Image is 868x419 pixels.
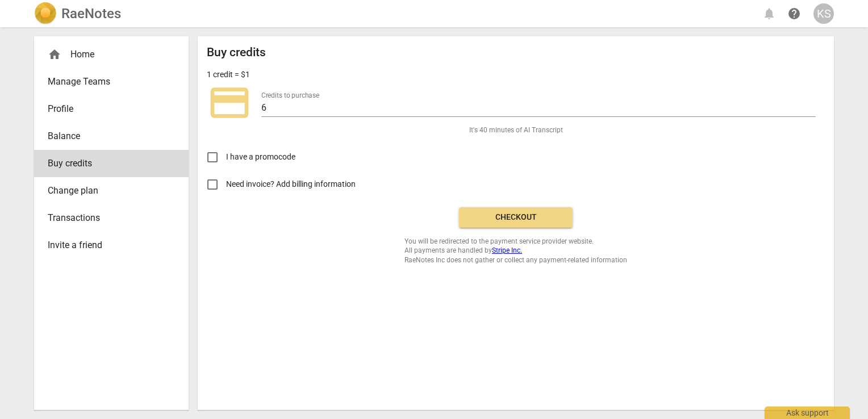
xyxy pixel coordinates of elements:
a: Balance [34,123,189,150]
button: Checkout [459,207,573,228]
span: help [787,7,801,20]
span: Need invoice? Add billing information [226,178,357,190]
a: Help [784,3,804,24]
div: Home [34,41,189,68]
span: Checkout [468,212,564,223]
div: Ask support [765,407,850,419]
span: Profile [48,102,166,116]
span: home [48,48,61,61]
a: LogoRaeNotes [34,2,121,25]
span: Transactions [48,211,166,225]
h2: Buy credits [207,45,266,60]
h2: RaeNotes [61,6,121,22]
a: Transactions [34,204,189,232]
a: Change plan [34,177,189,204]
a: Profile [34,95,189,123]
img: Logo [34,2,57,25]
a: Buy credits [34,150,189,177]
label: Credits to purchase [261,92,319,99]
span: Buy credits [48,157,166,170]
span: Invite a friend [48,238,166,252]
a: Manage Teams [34,68,189,95]
span: It's 40 minutes of AI Transcript [469,125,563,135]
span: credit_card [207,80,252,125]
span: Change plan [48,184,166,198]
span: Manage Teams [48,75,166,89]
button: KS [813,3,834,24]
p: 1 credit = $1 [207,69,250,81]
span: Balance [48,129,166,143]
a: Invite a friend [34,232,189,259]
div: Home [48,48,166,61]
a: Stripe Inc. [492,246,522,254]
span: I have a promocode [226,151,295,163]
span: You will be redirected to the payment service provider website. All payments are handled by RaeNo... [404,237,627,265]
